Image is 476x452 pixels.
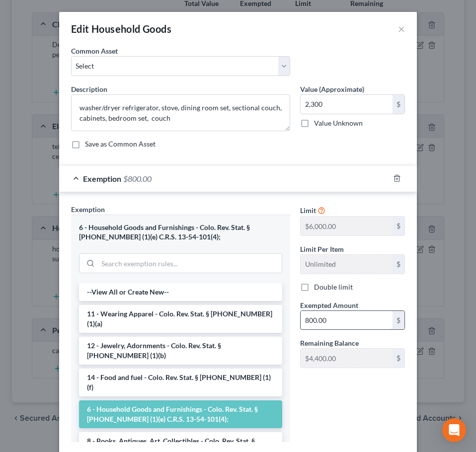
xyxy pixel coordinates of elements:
input: -- [301,349,393,368]
input: 0.00 [301,311,393,330]
label: Value (Approximate) [300,84,364,94]
label: Limit Per Item [300,244,344,254]
li: --View All or Create New-- [79,283,282,301]
input: -- [301,217,393,235]
label: Save as Common Asset [85,139,156,149]
input: -- [301,255,393,274]
div: Open Intercom Messenger [442,418,466,442]
input: 0.00 [301,95,393,114]
span: Exemption [83,174,121,183]
label: Value Unknown [314,118,363,128]
div: 6 - Household Goods and Furnishings - Colo. Rev. Stat. § [PHONE_NUMBER] (1)(e) C.R.S. 13-54-101(4); [79,223,282,241]
label: Remaining Balance [300,338,359,348]
li: 11 - Wearing Apparel - Colo. Rev. Stat. § [PHONE_NUMBER] (1)(a) [79,305,282,333]
label: Common Asset [71,46,118,56]
span: Description [71,85,107,93]
span: Exemption [71,205,105,214]
li: 6 - Household Goods and Furnishings - Colo. Rev. Stat. § [PHONE_NUMBER] (1)(e) C.R.S. 13-54-101(4); [79,400,282,428]
div: Edit Household Goods [71,22,171,36]
div: $ [393,95,404,114]
div: $ [393,255,404,274]
div: $ [393,349,404,368]
span: $800.00 [123,174,152,183]
div: $ [393,217,404,235]
span: Limit [300,206,316,215]
li: 12 - Jewelry, Adornments - Colo. Rev. Stat. § [PHONE_NUMBER] (1)(b) [79,337,282,365]
button: × [398,23,405,35]
li: 14 - Food and fuel - Colo. Rev. Stat. § [PHONE_NUMBER] (1)(f) [79,369,282,396]
input: Search exemption rules... [98,254,282,273]
span: Exempted Amount [300,301,358,309]
label: Double limit [314,282,353,292]
div: $ [393,311,404,330]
